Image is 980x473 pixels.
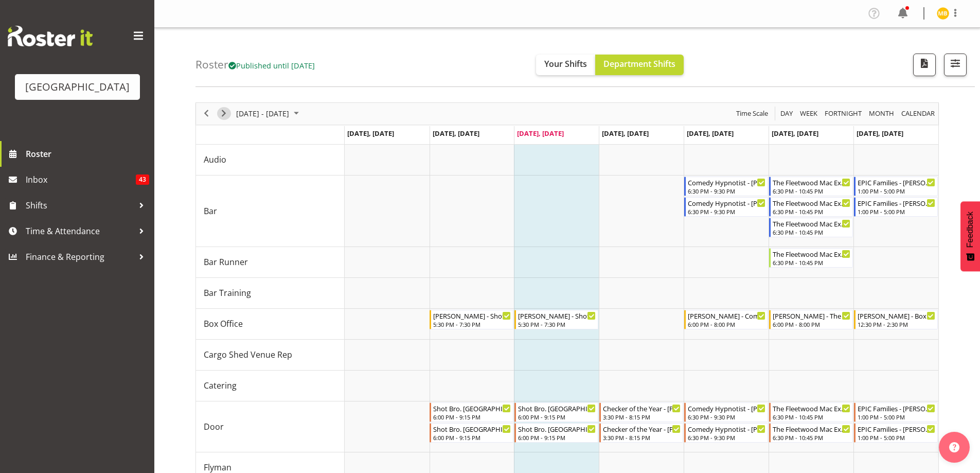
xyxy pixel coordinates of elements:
[26,198,134,213] span: Shifts
[599,402,683,422] div: Door"s event - Checker of the Year - Amanda Clark Begin From Thursday, October 9, 2025 at 3:30:00...
[799,107,818,120] span: Week
[347,129,394,138] span: [DATE], [DATE]
[518,310,596,321] div: [PERSON_NAME] - Shot Bro - [PERSON_NAME]
[937,7,949,20] img: michelle-bradbury9520.jpg
[684,423,768,443] div: Door"s event - Comedy Hypnotist - Frankie Mac - Beana Badenhorst Begin From Friday, October 10, 2...
[854,310,938,329] div: Box Office"s event - Valerie - Box Office EPIC Families - Valerie Donaldson Begin From Sunday, Oc...
[854,402,938,422] div: Door"s event - EPIC Families - Elea Hargreaves Begin From Sunday, October 12, 2025 at 1:00:00 PM ...
[854,423,938,443] div: Door"s event - EPIC Families - Alex Freeman Begin From Sunday, October 12, 2025 at 1:00:00 PM GMT...
[773,177,850,187] div: The Fleetwood Mac Experience - [PERSON_NAME]
[518,403,596,413] div: Shot Bro. [GEOGRAPHIC_DATA]. (No Bar) - [PERSON_NAME]
[779,107,794,120] span: Day
[215,103,233,125] div: next period
[196,278,345,309] td: Bar Training resource
[603,424,681,434] div: Checker of the Year - [PERSON_NAME]
[949,442,959,452] img: help-xxl-2.png
[196,371,345,401] td: Catering resource
[687,129,734,138] span: [DATE], [DATE]
[684,177,768,196] div: Bar"s event - Comedy Hypnotist - Frankie Mac - Hanna Peters Begin From Friday, October 10, 2025 a...
[233,103,305,125] div: October 06 - 12, 2025
[773,207,850,216] div: 6:30 PM - 10:45 PM
[514,423,598,443] div: Door"s event - Shot Bro. GA. (No Bar) - Lisa Camplin Begin From Wednesday, October 8, 2025 at 6:0...
[773,228,850,236] div: 6:30 PM - 10:45 PM
[773,258,850,267] div: 6:30 PM - 10:45 PM
[602,129,649,138] span: [DATE], [DATE]
[196,340,345,371] td: Cargo Shed Venue Rep resource
[913,54,936,76] button: Download a PDF of the roster according to the set date range.
[858,320,935,328] div: 12:30 PM - 2:30 PM
[433,403,511,413] div: Shot Bro. [GEOGRAPHIC_DATA]. (No Bar) - [PERSON_NAME]
[26,172,136,187] span: Inbox
[773,187,850,195] div: 6:30 PM - 10:45 PM
[858,177,935,187] div: EPIC Families - [PERSON_NAME]
[769,197,853,217] div: Bar"s event - The Fleetwood Mac Experience - Skye Colonna Begin From Saturday, October 11, 2025 a...
[688,310,765,321] div: [PERSON_NAME] - Comedy Hypnotist - [PERSON_NAME] - [PERSON_NAME]
[198,103,215,125] div: previous period
[858,433,935,442] div: 1:00 PM - 5:00 PM
[518,320,596,328] div: 5:30 PM - 7:30 PM
[867,107,896,120] button: Timeline Month
[518,413,596,421] div: 6:00 PM - 9:15 PM
[235,107,304,120] button: October 2025
[204,318,243,330] span: Box Office
[544,58,587,69] span: Your Shifts
[204,256,248,268] span: Bar Runner
[518,424,596,434] div: Shot Bro. [GEOGRAPHIC_DATA]. (No Bar) - [PERSON_NAME]
[433,424,511,434] div: Shot Bro. [GEOGRAPHIC_DATA]. (No Bar) - [PERSON_NAME]
[684,310,768,329] div: Box Office"s event - Michelle - Comedy Hypnotist - Frankie Mac - Michelle Bradbury Begin From Fri...
[603,413,681,421] div: 3:30 PM - 8:15 PM
[858,187,935,195] div: 1:00 PM - 5:00 PM
[858,413,935,421] div: 1:00 PM - 5:00 PM
[798,107,819,120] button: Timeline Week
[858,310,935,321] div: [PERSON_NAME] - Box Office EPIC Families - [PERSON_NAME]
[769,402,853,422] div: Door"s event - The Fleetwood Mac Experience - Heather Powell Begin From Saturday, October 11, 202...
[688,320,765,328] div: 6:00 PM - 8:00 PM
[773,433,850,442] div: 6:30 PM - 10:45 PM
[25,79,130,95] div: [GEOGRAPHIC_DATA]
[204,205,217,217] span: Bar
[773,424,850,434] div: The Fleetwood Mac Experience - [PERSON_NAME]
[196,309,345,340] td: Box Office resource
[204,379,237,392] span: Catering
[900,107,937,120] button: Month
[430,402,513,422] div: Door"s event - Shot Bro. GA. (No Bar) - Tommy Shorter Begin From Tuesday, October 7, 2025 at 6:00...
[688,433,765,442] div: 6:30 PM - 9:30 PM
[688,424,765,434] div: Comedy Hypnotist - [PERSON_NAME]
[204,421,224,433] span: Door
[960,201,980,271] button: Feedback - Show survey
[773,198,850,208] div: The Fleetwood Mac Experience - [PERSON_NAME]
[773,310,850,321] div: [PERSON_NAME] - The Fleetwood Mac Experience - Box Office - [PERSON_NAME]
[603,58,675,69] span: Department Shifts
[773,403,850,413] div: The Fleetwood Mac Experience - [PERSON_NAME]
[735,107,770,120] button: Time Scale
[603,403,681,413] div: Checker of the Year - [PERSON_NAME]
[204,153,226,166] span: Audio
[779,107,795,120] button: Timeline Day
[773,320,850,328] div: 6:00 PM - 8:00 PM
[684,402,768,422] div: Door"s event - Comedy Hypnotist - Frankie Mac - Tommy Shorter Begin From Friday, October 10, 2025...
[773,413,850,421] div: 6:30 PM - 10:45 PM
[235,107,290,120] span: [DATE] - [DATE]
[688,177,765,187] div: Comedy Hypnotist - [PERSON_NAME] [PERSON_NAME]
[944,54,967,76] button: Filter Shifts
[196,176,345,247] td: Bar resource
[684,197,768,217] div: Bar"s event - Comedy Hypnotist - Frankie Mac - Dominique Vogler Begin From Friday, October 10, 20...
[195,59,315,71] h4: Roster
[769,423,853,443] div: Door"s event - The Fleetwood Mac Experience - Michelle Englehardt Begin From Saturday, October 11...
[900,107,936,120] span: calendar
[688,403,765,413] div: Comedy Hypnotist - [PERSON_NAME] - [PERSON_NAME]
[603,433,681,442] div: 3:30 PM - 8:15 PM
[688,207,765,216] div: 6:30 PM - 9:30 PM
[854,177,938,196] div: Bar"s event - EPIC Families - Skye Colonna Begin From Sunday, October 12, 2025 at 1:00:00 PM GMT+...
[26,249,134,265] span: Finance & Reporting
[824,107,863,120] span: Fortnight
[772,129,818,138] span: [DATE], [DATE]
[857,129,903,138] span: [DATE], [DATE]
[769,310,853,329] div: Box Office"s event - Lisa - The Fleetwood Mac Experience - Box Office - Lisa Camplin Begin From S...
[536,55,595,75] button: Your Shifts
[26,223,134,239] span: Time & Attendance
[8,26,93,46] img: Rosterit website logo
[773,249,850,259] div: The Fleetwood Mac Experience - [PERSON_NAME]
[514,310,598,329] div: Box Office"s event - Valerie - Shot Bro - Valerie Donaldson Begin From Wednesday, October 8, 2025...
[433,413,511,421] div: 6:00 PM - 9:15 PM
